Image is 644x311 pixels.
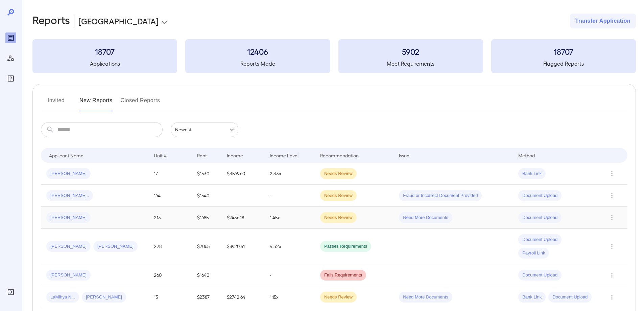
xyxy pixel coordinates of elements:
span: [PERSON_NAME] [46,272,91,279]
td: $1640 [192,264,221,286]
span: Document Upload [548,294,592,301]
button: Invited [41,95,71,111]
div: Manage Users [5,53,16,64]
div: FAQ [5,73,16,84]
td: $2436.18 [221,207,264,229]
td: $2065 [192,229,221,264]
button: Row Actions [606,241,617,252]
span: [PERSON_NAME] [46,243,91,250]
span: Passes Requirements [320,243,371,250]
td: 4.32x [264,229,315,264]
td: $1530 [192,163,221,185]
h5: Applications [32,60,177,68]
span: Need More Documents [399,215,452,221]
span: Document Upload [518,193,562,199]
span: Needs Review [320,171,357,177]
td: 260 [148,264,191,286]
div: Income Level [270,151,299,159]
h3: 18707 [32,46,177,57]
td: 228 [148,229,191,264]
td: $2387 [192,286,221,308]
button: Row Actions [606,292,617,303]
td: $3569.60 [221,163,264,185]
td: 213 [148,207,191,229]
span: [PERSON_NAME] [46,215,91,221]
div: Newest [171,122,238,137]
button: Row Actions [606,190,617,201]
span: LaMihya N... [46,294,79,301]
span: Needs Review [320,294,357,301]
span: [PERSON_NAME] [93,243,138,250]
button: Transfer Application [570,14,636,28]
div: Applicant Name [49,151,84,159]
td: $1685 [192,207,221,229]
span: Needs Review [320,193,357,199]
span: Fraud or Incorrect Document Provided [399,193,482,199]
div: Unit # [154,151,167,159]
span: Bank Link [518,294,546,301]
td: 1.15x [264,286,315,308]
div: Recommendation [320,151,359,159]
span: Needs Review [320,215,357,221]
td: 164 [148,185,191,207]
p: [GEOGRAPHIC_DATA] [78,16,159,26]
h5: Meet Requirements [338,60,483,68]
summary: 18707Applications12406Reports Made5902Meet Requirements18707Flagged Reports [32,39,636,73]
div: Rent [197,151,208,159]
td: $2742.64 [221,286,264,308]
td: $8920.51 [221,229,264,264]
td: 1.45x [264,207,315,229]
div: Reports [5,32,16,43]
button: Row Actions [606,212,617,223]
h2: Reports [32,14,70,28]
div: Method [518,151,535,159]
span: Fails Requirements [320,272,366,279]
button: Closed Reports [121,95,160,111]
h3: 5902 [338,46,483,57]
span: [PERSON_NAME] [46,171,91,177]
span: Document Upload [518,237,562,243]
div: Log Out [5,287,16,297]
button: Row Actions [606,270,617,281]
h5: Flagged Reports [491,60,636,68]
button: New Reports [79,95,113,111]
span: Need More Documents [399,294,452,301]
h3: 18707 [491,46,636,57]
td: 17 [148,163,191,185]
button: Row Actions [606,168,617,179]
td: - [264,264,315,286]
td: $1540 [192,185,221,207]
td: 13 [148,286,191,308]
div: Income [227,151,243,159]
h5: Reports Made [185,60,330,68]
td: 2.33x [264,163,315,185]
span: Payroll Link [518,250,549,257]
td: - [264,185,315,207]
span: Document Upload [518,215,562,221]
span: [PERSON_NAME].. [46,193,93,199]
div: Issue [399,151,410,159]
span: Bank Link [518,171,546,177]
h3: 12406 [185,46,330,57]
span: [PERSON_NAME] [82,294,126,301]
span: Document Upload [518,272,562,279]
